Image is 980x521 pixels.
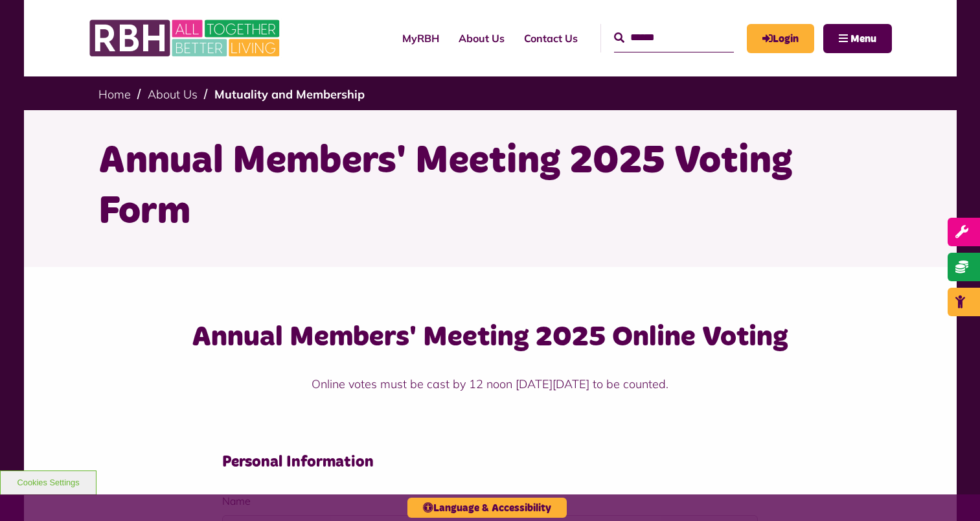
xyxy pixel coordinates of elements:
[155,319,825,356] h3: Annual Members' Meeting 2025 Online Voting
[850,34,876,44] span: Menu
[98,87,131,102] a: Home
[514,21,587,56] a: Contact Us
[922,463,980,521] iframe: Netcall Web Assistant for live chat
[407,498,567,518] button: Language & Accessibility
[89,13,283,64] img: RBH
[449,21,514,56] a: About Us
[148,87,198,102] a: About Us
[393,21,449,56] a: MyRBH
[155,375,825,393] p: Online votes must be cast by 12 noon [DATE][DATE] to be counted.
[747,24,814,53] a: MyRBH
[222,452,758,472] h4: Personal Information
[222,493,758,509] label: Name
[214,87,365,102] a: Mutuality and Membership
[823,24,892,53] button: Navigation
[98,136,882,237] h1: Annual Members' Meeting 2025 Voting Form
